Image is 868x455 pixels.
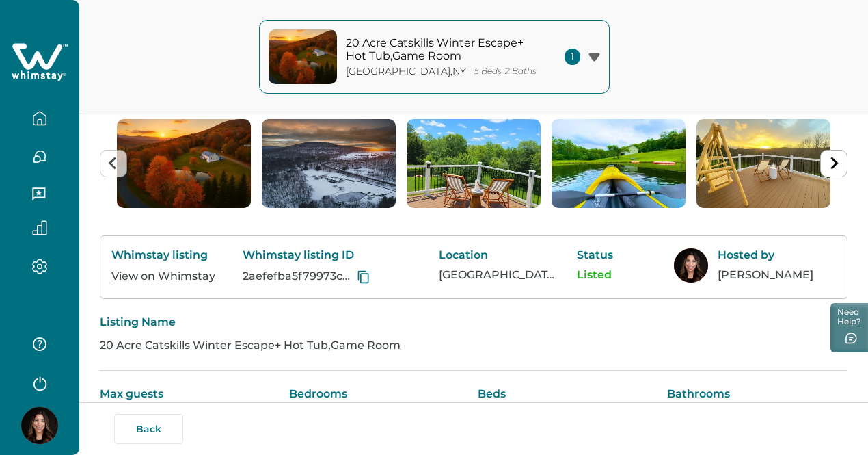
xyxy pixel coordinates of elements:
p: Whimstay listing ID [243,248,417,262]
p: Whimstay listing [111,248,221,262]
p: Listing Name [100,315,847,329]
p: [PERSON_NAME] [718,268,834,282]
p: 2aefefba5f79973cada886368bf06370 [243,270,354,283]
p: Status [577,248,652,262]
a: View on Whimstay [111,270,215,283]
p: Hosted by [718,248,834,262]
p: 5 Beds, 2 Baths [474,66,537,77]
img: Whimstay Host [21,407,58,444]
a: 20 Acre Catskills Winter Escape+ Hot Tub,Game Room [100,339,401,352]
li: 5 of 69 [696,119,830,208]
button: Previous slide [100,150,127,177]
p: Max guests [100,387,281,401]
p: 20 Acre Catskills Winter Escape+ Hot Tub,Game Room [346,36,530,63]
button: Back [114,414,183,444]
img: list-photos [117,119,251,208]
img: list-photos [407,119,541,208]
img: list-photos [696,119,830,208]
img: Whimstay Host [674,248,708,283]
p: [GEOGRAPHIC_DATA] , NY [346,66,466,77]
img: property-cover [269,29,337,84]
img: list-photos [262,119,396,208]
p: Bathrooms [667,387,848,401]
span: 1 [565,49,580,65]
button: property-cover20 Acre Catskills Winter Escape+ Hot Tub,Game Room[GEOGRAPHIC_DATA],NY5 Beds, 2 Baths1 [259,20,610,94]
li: 2 of 69 [262,119,396,208]
li: 3 of 69 [407,119,541,208]
p: [GEOGRAPHIC_DATA], [GEOGRAPHIC_DATA], [GEOGRAPHIC_DATA] [439,268,555,282]
li: 1 of 69 [117,119,251,208]
button: Next slide [820,150,847,177]
p: Listed [577,268,652,282]
p: Beds [478,387,659,401]
li: 4 of 69 [552,119,686,208]
p: Location [439,248,555,262]
img: list-photos [552,119,686,208]
p: Bedrooms [289,387,470,401]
